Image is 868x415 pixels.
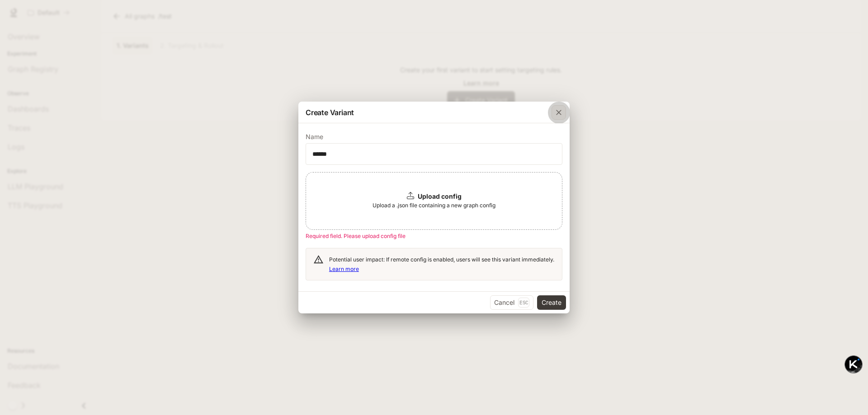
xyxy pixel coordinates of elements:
button: Create [537,295,566,310]
p: Create Variant [306,107,354,118]
span: Potential user impact: If remote config is enabled, users will see this variant immediately. [329,256,554,272]
span: Upload a .json file containing a new graph config [373,201,495,210]
p: Esc [518,298,529,308]
p: Name [306,134,323,140]
a: Learn more [329,266,359,272]
span: Required field. Please upload config file [306,233,406,239]
button: CancelEsc [490,295,533,310]
b: Upload config [418,192,462,200]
